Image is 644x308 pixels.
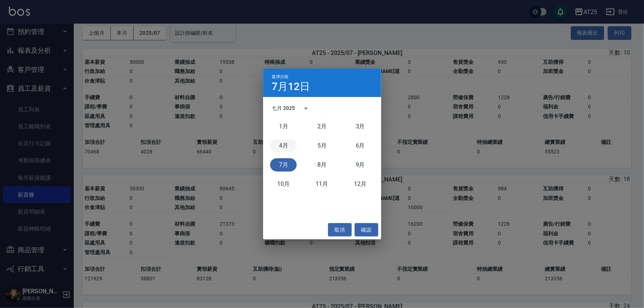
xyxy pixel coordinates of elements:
div: 七月 2025 [272,104,295,112]
button: calendar view is open, switch to year view [297,100,315,117]
button: 確認 [355,223,378,237]
button: 三月 [347,120,373,133]
button: 十二月 [347,177,373,191]
button: 十一月 [309,177,335,191]
button: 取消 [328,223,352,237]
h4: 7月12日 [272,82,310,91]
button: 五月 [309,139,335,152]
button: 八月 [309,158,335,172]
span: 選擇日期 [272,75,289,79]
button: 七月 [270,158,297,172]
button: 六月 [347,139,373,152]
button: 一月 [270,120,297,133]
button: 九月 [347,158,373,172]
button: 十月 [270,177,297,191]
button: 二月 [309,120,335,133]
button: 四月 [270,139,297,152]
